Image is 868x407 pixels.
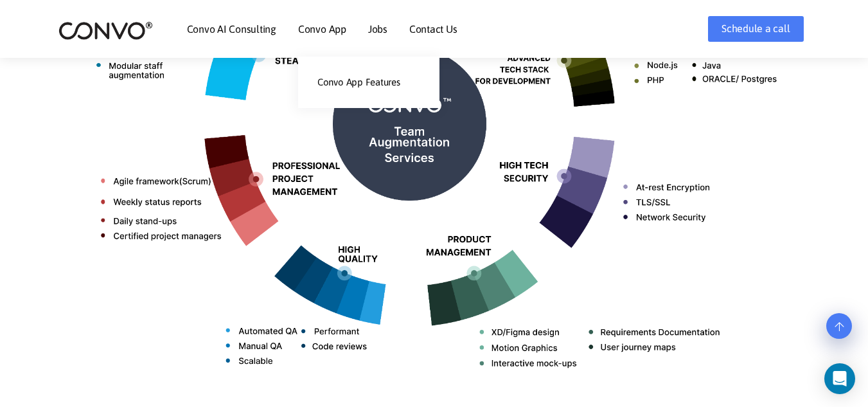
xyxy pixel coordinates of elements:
a: Contact Us [409,24,457,34]
a: Convo App [298,24,346,34]
img: logo_2.png [58,21,153,41]
a: Jobs [368,24,387,34]
a: Schedule a call [708,16,803,42]
a: Convo AI Consulting [187,24,276,34]
a: Convo App Features [298,69,439,95]
div: Open Intercom Messenger [824,363,855,394]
